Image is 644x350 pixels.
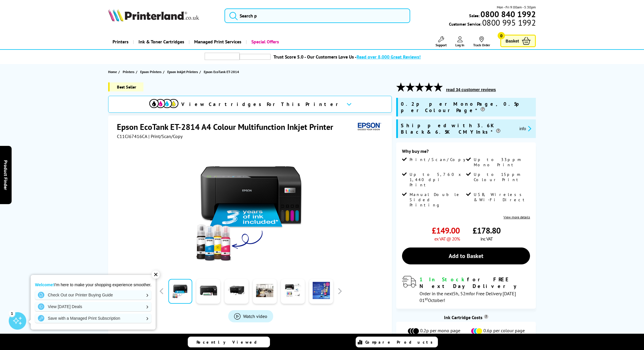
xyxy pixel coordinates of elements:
input: Search p [224,8,410,23]
img: trustpilot rating [205,53,240,60]
span: Watch video [243,313,267,319]
img: Epson EcoTank ET-2814 [194,151,308,265]
span: Up to 33ppm Mono Print [474,157,529,167]
a: Log In [455,36,464,47]
h1: Epson EcoTank ET-2814 A4 Colour Multifunction Inkjet Printer [117,121,339,132]
span: Product Finder [3,160,9,190]
span: 0 [498,32,505,39]
strong: Welcome! [35,282,54,287]
span: Best Seller [108,82,143,91]
div: modal_delivery [402,276,530,303]
span: Epson EcoTank ET-2814 [204,69,239,75]
a: Special Offers [246,34,283,49]
span: Epson Printers [140,69,162,75]
sup: Cost per page [484,314,488,319]
a: Ink & Toner Cartridges [133,34,189,49]
span: £149.00 [432,225,460,236]
span: ex VAT @ 20% [434,236,460,242]
span: £178.80 [473,225,501,236]
span: 5h, 52m [453,291,469,296]
a: Save with a Managed Print Subscription [35,314,151,323]
a: Compare Products [356,337,438,347]
span: Manual Double Sided Printing [410,192,465,208]
img: Printerland Logo [108,9,199,22]
span: Support [436,43,447,47]
span: Up to 15ppm Colour Print [474,172,529,182]
div: for FREE Next Day Delivery [420,276,530,289]
span: Sales: [469,13,480,18]
span: Customer Service: [449,20,536,27]
span: 0.2p per mono page [420,328,460,335]
span: Up to 5,760 x 1,440 dpi Print [410,172,465,188]
span: Epson Inkjet Printers [167,69,198,75]
a: Product_All_Videos [228,310,273,322]
div: ✕ [152,271,160,279]
span: C11CJ67416CA [117,133,147,139]
span: View Cartridges For This Printer [181,101,342,107]
a: Printers [108,34,133,49]
div: Ink Cartridge Costs [396,314,536,320]
span: Home [108,69,117,75]
span: 0.6p per colour page [483,328,525,335]
div: 1 [9,310,15,317]
span: Log In [455,43,464,47]
span: Ink & Toner Cartridges [138,34,184,49]
a: View [DATE] Deals [35,302,151,311]
a: Managed Print Services [189,34,246,49]
img: View Cartridges [149,99,178,108]
span: 0.2p per Mono Page, 0.5p per Colour Page* [401,101,533,114]
span: Printers [123,69,134,75]
span: inc VAT [480,236,493,242]
span: Print/Scan/Copy [410,157,470,162]
a: 0800 840 1992 [480,11,536,17]
a: Check Out our Printer Buying Guide [35,290,151,300]
span: | Print/Scan/Copy [148,133,183,139]
a: Add to Basket [402,248,530,264]
a: Epson Inkjet Printers [167,69,199,75]
a: Home [108,69,118,75]
span: Mon - Fri 9:00am - 5:30pm [497,4,536,10]
p: I'm here to make your shopping experience smoother. [35,282,151,287]
a: Epson Printers [140,69,163,75]
span: Shipped with 3.6K Black & 6.5K CMY Inks* [401,122,515,135]
sup: st [425,296,428,301]
b: 0800 840 1992 [480,9,536,20]
a: Basket 0 [500,35,536,47]
span: Recently Viewed [196,340,263,345]
button: promo-description [518,125,533,132]
span: Basket [506,37,519,45]
a: Track Order [473,36,490,47]
div: Why buy me? [402,148,530,157]
span: Read over 8,000 Great Reviews! [357,54,421,60]
img: trustpilot rating [240,54,271,60]
span: Compare Products [365,340,436,345]
span: Order in the next for Free Delivery [DATE] 01 October! [420,291,516,303]
a: Trust Score 5.0 - Our Customers Love Us -Read over 8,000 Great Reviews! [273,54,421,60]
span: 0800 995 1992 [481,20,536,25]
span: USB, Wireless & Wi-Fi Direct [474,192,529,202]
a: Epson EcoTank ET-2814 [204,69,241,75]
a: View more details [503,215,530,219]
button: read 34 customer reviews [444,87,498,92]
span: 1 In Stock [420,276,467,283]
a: Recently Viewed [188,337,270,347]
a: Support [436,36,447,47]
a: Printerland Logo [108,9,217,23]
img: Epson [355,121,382,132]
a: Printers [123,69,136,75]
